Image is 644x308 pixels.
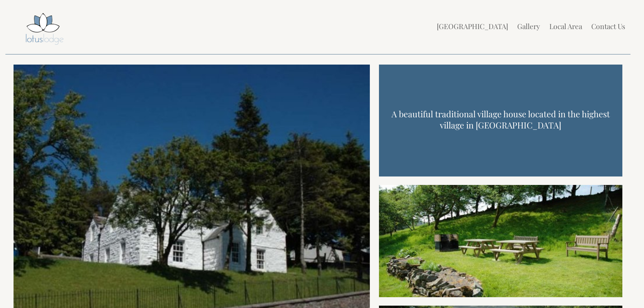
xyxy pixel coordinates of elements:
img: Lotus Lodge [9,11,77,48]
h1: A beautiful traditional village house located in the highest village in [GEOGRAPHIC_DATA] [381,108,620,131]
img: DSC_9917.original.full.jpg [379,185,622,305]
a: [GEOGRAPHIC_DATA] [437,21,508,31]
a: Contact Us [591,21,625,31]
a: Local Area [549,21,582,31]
a: Gallery [517,21,540,31]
